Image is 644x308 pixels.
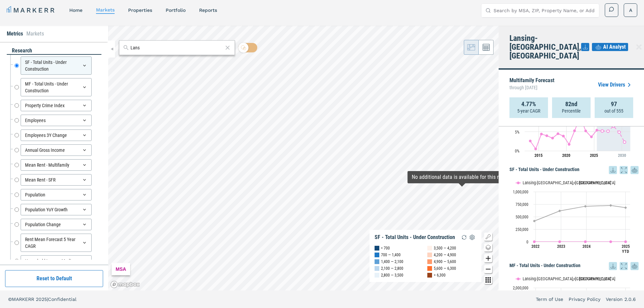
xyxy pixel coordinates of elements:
text: 0% [515,149,520,153]
div: Population [21,189,92,200]
path: Monday, 28 Jun, 17:00, 5.13. Lansing-East Lansing, MI. [607,130,610,133]
path: Sunday, 28 Jun, 17:00, 5.17. Lansing-East Lansing, MI. [601,129,604,132]
div: SF - Total Units - Under Construction. Highcharts interactive chart. [509,174,639,259]
img: Reload Legend [460,233,468,241]
tspan: 2020 [562,153,570,158]
text: 750,000 [516,202,528,207]
a: Term of Use [536,296,563,303]
button: Show Lansing-East Lansing, MI [516,176,565,181]
input: Search by MSA, ZIP, Property Name, or Address [494,4,595,17]
a: home [69,7,82,13]
div: Population YoY Growth [21,204,92,215]
div: Mean Rent - Multifamily [21,159,92,171]
a: reports [199,7,217,13]
a: markets [96,7,115,13]
path: Tuesday, 14 Dec, 16:00, 0. Lansing-East Lansing, MI. [533,240,536,243]
svg: Interactive chart [509,95,634,163]
a: MARKERR [7,5,56,15]
span: through [DATE] [509,83,554,92]
path: Tuesday, 28 Jun, 17:00, 3.94. Lansing-East Lansing, MI. [546,134,548,137]
div: Annual Gross Income [21,144,92,156]
h5: SF - Total Units - Under Construction [509,166,639,174]
span: MARKERR [12,297,36,302]
svg: Interactive chart [509,174,634,259]
path: Saturday, 14 Dec, 16:00, 231. Lansing-East Lansing, MI. [610,240,612,243]
button: Change style map button [484,243,492,252]
text: 500,000 [516,215,528,219]
button: AI Analyst [592,43,628,51]
path: Monday, 14 Jul, 17:00, 214. Lansing-East Lansing, MI. [624,240,627,243]
path: Thursday, 28 Jun, 17:00, 4.86. Lansing-East Lansing, MI. [618,131,621,134]
button: Zoom out map button [484,265,492,273]
path: Tuesday, 14 Dec, 16:00, 413,489. USA. [533,220,536,222]
path: Wednesday, 14 Dec, 16:00, 29. Lansing-East Lansing, MI. [558,240,561,243]
text: 2024 [582,244,591,249]
li: Metrics [7,30,23,38]
strong: 4.77% [521,101,536,108]
div: 1,400 — 2,100 [381,258,403,265]
input: Search by MSA or ZIP Code [130,44,223,51]
span: 2025 | [36,297,48,302]
div: 700 — 1,400 [381,252,401,258]
text: [GEOGRAPHIC_DATA] [579,276,615,281]
path: Friday, 28 Jun, 17:00, 3.64. Lansing-East Lansing, MI. [590,136,593,138]
div: SF - Total Units - Under Construction [21,56,92,75]
tspan: 2030 [618,153,626,158]
div: Mean Rent - SFR [21,174,92,186]
div: < 700 [381,245,390,252]
path: Friday, 28 Jun, 17:00, 2.57. Lansing-East Lansing, MI. [529,140,532,142]
div: Employees [21,115,92,126]
button: Show Lansing-East Lansing, MI [516,272,565,277]
text: [GEOGRAPHIC_DATA] [579,180,615,185]
div: research [7,47,101,55]
button: Other options map button [484,276,492,284]
div: > 6,300 [434,272,446,279]
a: Privacy Policy [569,296,600,303]
h5: MF - Total Units - Under Construction [509,262,639,270]
div: Household Income Median [21,255,92,267]
text: 2022 [531,244,540,249]
div: 4,200 — 4,900 [434,252,456,258]
text: 5% [515,130,520,135]
strong: 82nd [565,101,577,108]
path: Friday, 28 Jun, 17:00, 3.85. Lansing-East Lansing, MI. [562,135,565,137]
text: 2025 YTD [622,244,630,254]
button: Reset to Default [5,270,103,287]
g: Lansing-East Lansing, MI, line 1 of 2 with 5 data points. [533,240,627,243]
button: A [624,3,637,17]
span: AI Analyst [603,43,626,51]
div: 2,800 — 3,500 [381,272,403,279]
div: Rent Mean Forecast 5 Year CAGR [21,234,92,252]
div: Population Change [21,219,92,230]
path: Saturday, 28 Jun, 17:00, 0.48. Lansing-East Lansing, MI. [534,147,537,150]
path: Wednesday, 14 Dec, 16:00, 616,685.5. USA. [558,210,561,212]
canvas: Map [108,26,499,290]
text: 0 [526,240,528,244]
div: 5,600 — 6,300 [434,265,456,272]
path: Wednesday, 28 Jun, 17:00, 5.19. Lansing-East Lansing, MI. [585,129,587,132]
div: 2,100 — 2,800 [381,265,403,272]
a: properties [128,7,152,13]
p: 5-year CAGR [517,108,540,114]
text: Lansing-[GEOGRAPHIC_DATA], [GEOGRAPHIC_DATA] [523,276,611,281]
button: Show USA [572,176,587,181]
path: Sunday, 28 Jun, 17:00, 4.39. Lansing-East Lansing, MI. [540,133,543,135]
path: Wednesday, 28 Jun, 17:00, 3.32. Lansing-East Lansing, MI. [551,137,554,139]
span: Confidential [48,297,76,302]
a: Version 2.0.6 [606,296,636,303]
p: Multifamily Forecast [509,78,554,92]
a: Mapbox logo [110,281,140,288]
div: MSA [112,263,130,275]
div: 4,900 — 5,600 [434,258,456,265]
div: Rent Growth and 5-Year Forecast. Highcharts interactive chart. [509,95,639,163]
path: Thursday, 14 Dec, 16:00, 708,561.5. USA. [584,205,587,208]
text: 250,000 [516,227,528,232]
text: 2,000,000 [513,286,528,290]
div: MF - Total Units - Under Construction [21,78,92,96]
path: Friday, 28 Jun, 17:00, 2.28. Lansing-East Lansing, MI. [623,141,626,143]
a: Portfolio [166,7,186,13]
path: Sunday, 28 Jun, 17:00, 1.69. Lansing-East Lansing, MI. [568,143,571,146]
div: Employees 3Y Change [21,129,92,141]
button: Zoom in map button [484,254,492,262]
path: Monday, 28 Jun, 17:00, 5.25. Lansing-East Lansing, MI. [573,129,576,132]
